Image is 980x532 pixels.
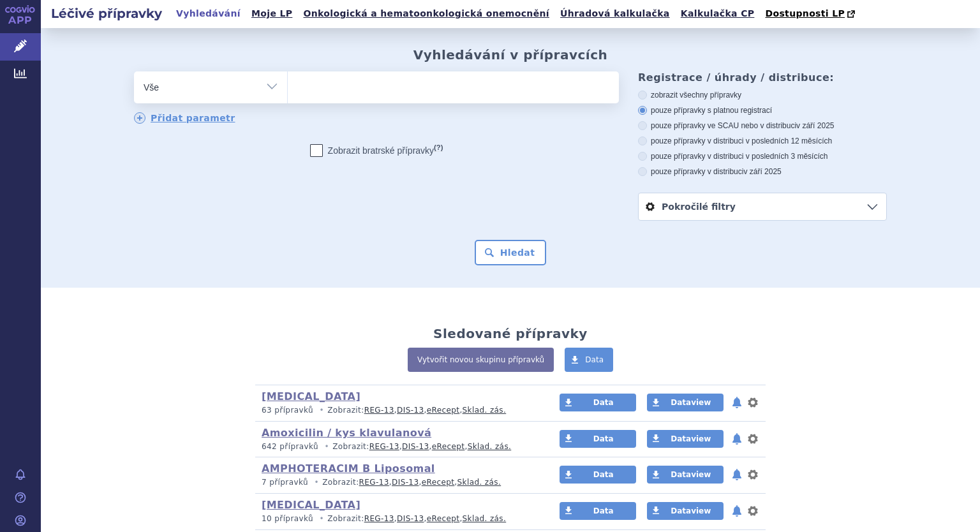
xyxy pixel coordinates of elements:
[638,90,887,100] label: zobrazit všechny přípravky
[731,503,743,519] button: notifikace
[262,499,360,511] a: [MEDICAL_DATA]
[433,326,588,341] h2: Sledované přípravky
[427,514,460,523] a: eRecept
[262,405,535,416] p: Zobrazit: , , ,
[731,467,743,482] button: notifikace
[413,47,608,63] h2: Vyhledávání v přípravcích
[560,502,636,520] a: Data
[369,442,399,451] a: REG-13
[593,398,614,407] span: Data
[565,348,613,372] a: Data
[262,427,431,439] a: Amoxicilin / kys klavulanová
[262,462,435,475] a: AMPHOTERACIM B Liposomal
[475,240,547,265] button: Hledat
[560,430,636,448] a: Data
[457,478,501,487] a: Sklad. zás.
[397,514,424,523] a: DIS-13
[262,514,313,523] span: 10 přípravků
[761,5,861,23] a: Dostupnosti LP
[671,434,711,443] span: Dataview
[427,406,460,415] a: eRecept
[262,390,360,403] a: [MEDICAL_DATA]
[638,136,887,146] label: pouze přípravky v distribuci v posledních 12 měsících
[364,514,394,523] a: REG-13
[796,121,834,130] span: v září 2025
[311,477,322,488] i: •
[41,4,172,22] h2: Léčivé přípravky
[262,442,318,451] span: 642 přípravků
[321,441,332,452] i: •
[731,431,743,447] button: notifikace
[432,442,465,451] a: eRecept
[262,441,535,452] p: Zobrazit: , , ,
[560,394,636,411] a: Data
[671,398,711,407] span: Dataview
[134,112,235,124] a: Přidat parametr
[299,5,553,22] a: Onkologická a hematoonkologická onemocnění
[434,144,443,152] abbr: (?)
[593,470,614,479] span: Data
[364,406,394,415] a: REG-13
[746,431,759,447] button: nastavení
[765,8,845,18] span: Dostupnosti LP
[671,470,711,479] span: Dataview
[359,478,389,487] a: REG-13
[408,348,554,372] a: Vytvořit novou skupinu přípravků
[463,406,507,415] a: Sklad. zás.
[639,193,886,220] a: Pokročilé filtry
[560,466,636,484] a: Data
[647,466,724,484] a: Dataview
[262,406,313,415] span: 63 přípravků
[402,442,429,451] a: DIS-13
[397,406,424,415] a: DIS-13
[556,5,674,22] a: Úhradová kalkulačka
[647,430,724,448] a: Dataview
[638,151,887,161] label: pouze přípravky v distribuci v posledních 3 měsících
[746,503,759,519] button: nastavení
[262,514,535,524] p: Zobrazit: , , ,
[248,5,296,22] a: Moje LP
[316,514,327,524] i: •
[638,71,887,84] h3: Registrace / úhrady / distribuce:
[468,442,512,451] a: Sklad. zás.
[647,394,724,411] a: Dataview
[593,506,614,515] span: Data
[731,395,743,410] button: notifikace
[638,121,887,131] label: pouze přípravky ve SCAU nebo v distribuci
[310,144,443,157] label: Zobrazit bratrské přípravky
[593,434,614,443] span: Data
[638,105,887,115] label: pouze přípravky s platnou registrací
[746,467,759,482] button: nastavení
[743,167,781,176] span: v září 2025
[316,405,327,416] i: •
[677,5,759,22] a: Kalkulačka CP
[172,5,244,22] a: Vyhledávání
[262,478,308,487] span: 7 přípravků
[671,506,711,515] span: Dataview
[392,478,419,487] a: DIS-13
[638,166,887,177] label: pouze přípravky v distribuci
[585,355,604,364] span: Data
[262,477,535,488] p: Zobrazit: , , ,
[746,395,759,410] button: nastavení
[422,478,455,487] a: eRecept
[463,514,507,523] a: Sklad. zás.
[647,502,724,520] a: Dataview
